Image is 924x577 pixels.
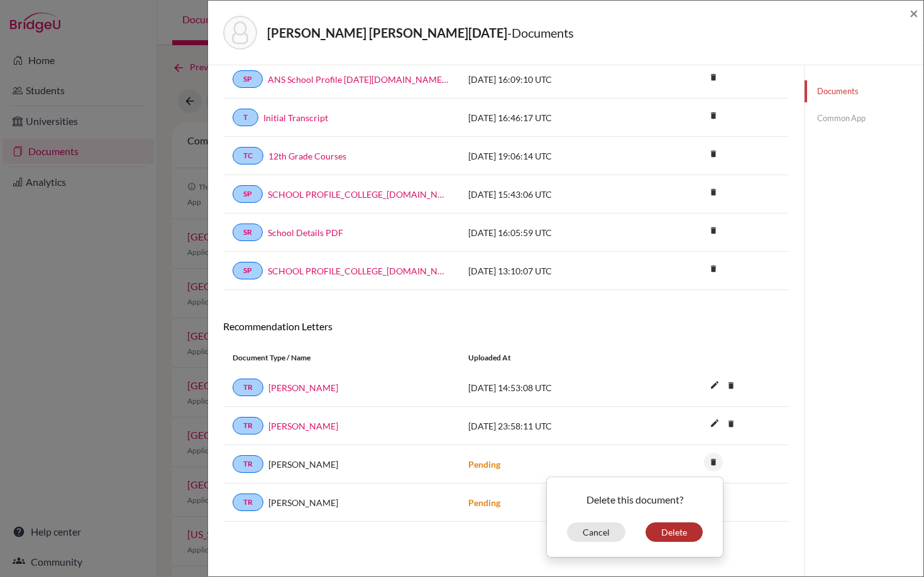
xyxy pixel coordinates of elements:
a: Initial Transcript [263,111,328,124]
a: Common App [805,107,923,129]
button: Close [910,6,918,21]
a: SCHOOL PROFILE_COLLEGE_[DOMAIN_NAME]_wide [268,264,449,278]
a: delete [704,185,723,202]
a: delete [704,108,723,125]
a: [PERSON_NAME] [268,419,338,433]
div: [DATE] 16:05:59 UTC [459,226,647,239]
a: School Details PDF [268,226,343,239]
i: edit [705,413,725,433]
a: delete [722,416,740,433]
a: TR [233,417,263,434]
i: edit [705,375,725,395]
a: TR [233,379,263,396]
i: delete [722,376,740,395]
span: × [910,4,918,22]
a: 12th Grade Courses [268,149,346,163]
p: Delete this document? [557,492,713,507]
strong: Pending [468,459,500,470]
a: delete [704,223,723,240]
a: SP [233,185,263,203]
i: delete [704,221,723,240]
div: [DATE] 16:46:17 UTC [459,111,647,124]
a: SP [233,262,263,279]
a: delete [722,378,740,395]
span: [DATE] 23:58:11 UTC [468,421,552,431]
a: SCHOOL PROFILE_COLLEGE_[DOMAIN_NAME]_wide [268,188,449,201]
a: TR [233,493,263,511]
span: [PERSON_NAME] [268,458,338,471]
a: SP [233,70,263,88]
a: Documents [805,80,923,102]
span: - Documents [507,25,574,40]
a: TR [233,455,263,473]
span: [PERSON_NAME] [268,496,338,509]
div: [DATE] 16:09:10 UTC [459,73,647,86]
div: [DATE] 19:06:14 UTC [459,149,647,163]
a: SR [233,224,263,241]
i: delete [704,259,723,278]
i: delete [722,414,740,433]
div: [DATE] 15:43:06 UTC [459,188,647,201]
div: [DATE] 13:10:07 UTC [459,264,647,278]
button: Cancel [567,522,625,542]
i: delete [704,106,723,125]
a: delete [704,146,723,163]
strong: Pending [468,497,500,508]
a: delete [704,261,723,278]
strong: [PERSON_NAME] [PERSON_NAME][DATE] [267,25,507,40]
span: [DATE] 14:53:08 UTC [468,382,552,393]
i: delete [704,144,723,163]
button: Delete [646,522,703,542]
a: delete [704,455,723,472]
div: delete [546,477,723,558]
button: edit [704,415,725,434]
a: [PERSON_NAME] [268,381,338,394]
i: delete [704,183,723,202]
a: delete [704,70,723,87]
div: Document Type / Name [223,352,459,364]
div: Uploaded at [459,352,647,364]
i: delete [704,68,723,87]
button: edit [704,377,725,396]
a: T [233,109,258,126]
a: TC [233,147,263,164]
h6: Recommendation Letters [223,320,789,332]
i: delete [704,453,723,472]
a: ANS School Profile [DATE][DOMAIN_NAME][DATE]_wide [268,73,449,86]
